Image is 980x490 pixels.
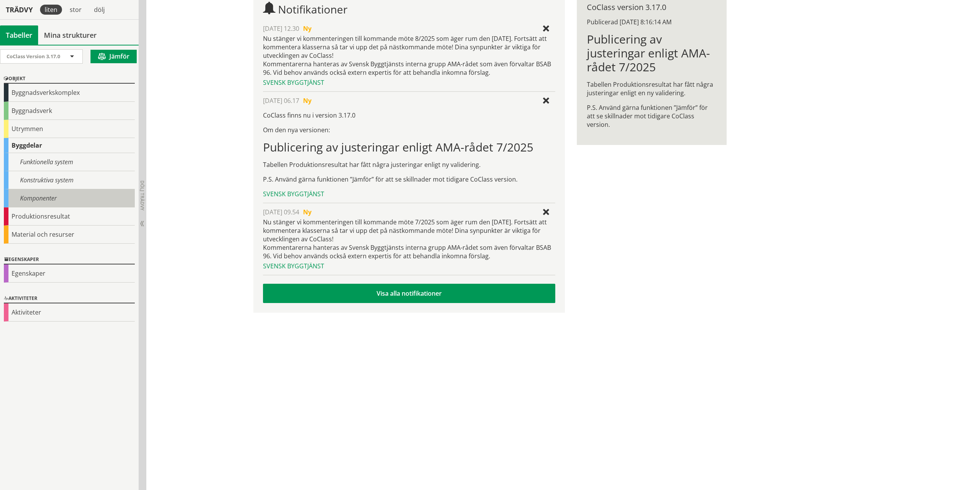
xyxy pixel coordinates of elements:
div: Byggdelar [4,138,135,153]
p: P.S. Använd gärna funktionen ”Jämför” för att se skillnader mot tidigare CoClass version. [263,175,555,184]
span: Ny [303,208,312,216]
span: [DATE] 09.54 [263,208,299,216]
span: Ny [303,24,312,33]
span: Notifikationer [278,2,347,17]
div: Nu stänger vi kommenteringen till kommande möte 7/2025 som äger rum den [DATE]. Fortsätt att komm... [263,218,555,260]
a: Visa alla notifikationer [263,284,555,303]
span: Dölj trädvy [139,180,146,210]
div: Konstruktiva system [4,171,135,189]
div: Byggnadsverkskomplex [4,84,135,102]
span: CoClass Version 3.17.0 [7,53,60,60]
div: Byggnadsverk [4,102,135,120]
h1: Publicering av justeringar enligt AMA-rådet 7/2025 [263,140,555,154]
div: Aktiviteter [4,294,135,303]
span: [DATE] 12.30 [263,24,299,33]
div: Produktionsresultat [4,207,135,226]
p: CoClass finns nu i version 3.17.0 [263,111,555,120]
p: Tabellen Produktionsresultat har fått några justeringar enligt en ny validering. [587,80,717,97]
div: Material och resurser [4,226,135,244]
div: stor [65,5,86,15]
div: Trädvy [2,5,37,14]
div: liten [40,5,62,15]
div: Svensk Byggtjänst [263,78,555,87]
div: Aktiviteter [4,303,135,322]
div: Egenskaper [4,264,135,283]
h1: Publicering av justeringar enligt AMA-rådet 7/2025 [587,32,717,74]
div: Objekt [4,74,135,84]
div: CoClass version 3.17.0 [587,3,717,12]
div: Egenskaper [4,255,135,264]
div: Svensk Byggtjänst [263,190,555,198]
span: Ny [303,96,312,105]
div: Komponenter [4,189,135,207]
div: dölj [89,5,109,15]
a: Mina strukturer [38,25,102,45]
p: Tabellen Produktionsresultat har fått några justeringar enligt ny validering. [263,160,555,169]
div: Nu stänger vi kommenteringen till kommande möte 8/2025 som äger rum den [DATE]. Fortsätt att komm... [263,34,555,77]
p: P.S. Använd gärna funktionen ”Jämför” för att se skillnader mot tidigare CoClass version. [587,103,717,129]
div: Publicerad [DATE] 8:16:14 AM [587,18,717,26]
button: Jämför [90,50,137,63]
div: Funktionella system [4,153,135,171]
div: Utrymmen [4,120,135,138]
div: Svensk Byggtjänst [263,262,555,270]
p: Om den nya versionen: [263,126,555,134]
span: [DATE] 06.17 [263,96,299,105]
